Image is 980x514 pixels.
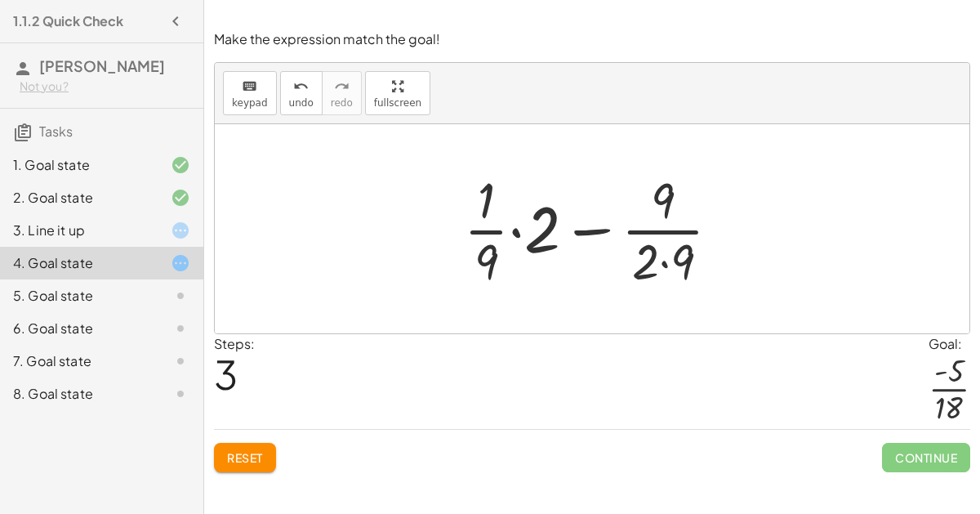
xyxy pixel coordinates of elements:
[374,97,421,109] span: fullscreen
[13,188,145,208] div: 2. Goal state
[39,56,165,75] span: [PERSON_NAME]
[13,319,145,338] div: 6. Goal state
[171,384,190,404] i: Task not started.
[227,450,263,465] span: Reset
[929,334,970,354] div: Goal:
[365,71,430,115] button: fullscreen
[171,351,190,371] i: Task not started.
[13,221,145,240] div: 3. Line it up
[214,335,255,352] label: Steps:
[322,71,362,115] button: redoredo
[171,155,190,175] i: Task finished and correct.
[214,30,970,49] p: Make the expression match the goal!
[289,97,314,109] span: undo
[171,221,190,240] i: Task started.
[13,286,145,306] div: 5. Goal state
[171,188,190,208] i: Task finished and correct.
[39,123,73,140] span: Tasks
[242,77,257,96] i: keyboard
[171,286,190,306] i: Task not started.
[232,97,268,109] span: keypad
[293,77,309,96] i: undo
[214,349,238,399] span: 3
[13,155,145,175] div: 1. Goal state
[280,71,323,115] button: undoundo
[214,443,276,472] button: Reset
[13,253,145,273] div: 4. Goal state
[171,319,190,338] i: Task not started.
[20,78,190,95] div: Not you?
[223,71,277,115] button: keyboardkeypad
[331,97,353,109] span: redo
[171,253,190,273] i: Task started.
[13,11,123,31] h4: 1.1.2 Quick Check
[13,384,145,404] div: 8. Goal state
[334,77,350,96] i: redo
[13,351,145,371] div: 7. Goal state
